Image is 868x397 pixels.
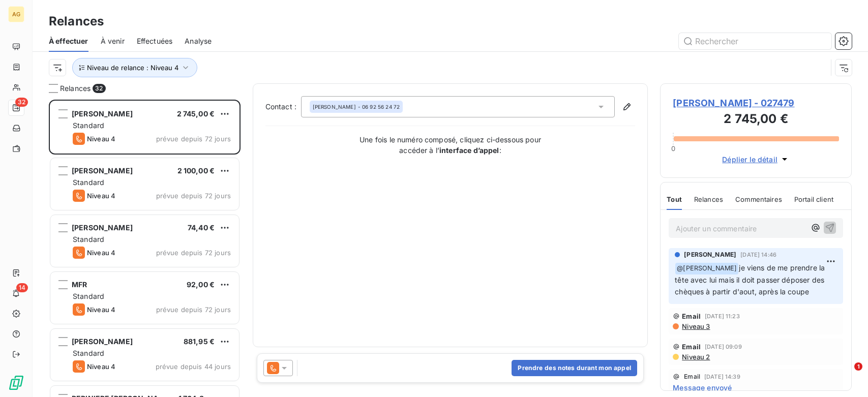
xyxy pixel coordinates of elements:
span: Niveau 3 [681,322,710,330]
h3: Relances [49,12,104,30]
span: prévue depuis 72 jours [156,306,231,314]
span: Niveau 4 [87,306,115,314]
span: Standard [73,178,104,187]
span: [DATE] 11:23 [705,313,740,319]
span: [DATE] 14:46 [740,252,776,258]
span: Message envoyé [673,382,732,393]
div: - 06 92 56 24 72 [313,103,400,110]
span: prévue depuis 72 jours [156,192,231,200]
span: je viens de me prendre la tête avec lui mais il doit passer déposer des chèques à partir d'aout, ... [675,263,827,296]
span: @ [PERSON_NAME] [675,263,738,274]
span: Email [682,312,701,320]
span: Email [684,374,700,380]
span: prévue depuis 44 jours [156,362,231,371]
span: Relances [60,83,91,94]
span: 881,95 € [184,337,215,346]
span: Tout [667,195,682,203]
span: [DATE] 09:09 [705,344,742,350]
span: Standard [73,349,104,357]
span: 14 [16,283,28,292]
span: Standard [73,292,104,300]
span: [DATE] 14:39 [704,374,740,380]
span: [PERSON_NAME] [72,109,133,118]
img: Logo LeanPay [8,375,24,391]
span: Analyse [185,36,212,46]
button: Niveau de relance : Niveau 4 [72,58,197,77]
span: Niveau 4 [87,362,115,371]
span: Niveau de relance : Niveau 4 [87,64,178,72]
span: Niveau 4 [87,135,115,143]
span: 2 100,00 € [177,166,215,175]
span: 2 745,00 € [177,109,215,118]
span: Standard [73,121,104,130]
span: [PERSON_NAME] [684,250,736,259]
p: Une fois le numéro composé, cliquez ci-dessous pour accéder à l’ : [349,134,552,156]
span: Email [682,343,701,351]
span: À venir [101,36,125,46]
span: 1 [854,362,862,371]
span: Déplier le détail [722,154,777,165]
span: 74,40 € [188,223,215,232]
label: Contact : [265,102,301,112]
span: Commentaires [735,195,782,203]
iframe: Intercom live chat [833,362,858,387]
span: [PERSON_NAME] [72,223,133,232]
span: 0 [671,144,675,152]
input: Rechercher [679,33,831,49]
span: prévue depuis 72 jours [156,249,231,257]
div: AG [8,6,24,22]
strong: interface d’appel [439,146,499,155]
button: Déplier le détail [719,154,793,165]
span: [PERSON_NAME] [72,166,133,175]
span: MFR [72,280,87,289]
span: Niveau 4 [87,192,115,200]
a: 32 [8,100,24,116]
span: [PERSON_NAME] [72,337,133,346]
span: Effectuées [137,36,173,46]
button: Prendre des notes durant mon appel [512,360,637,376]
span: 92,00 € [187,280,215,289]
span: Niveau 2 [681,353,710,361]
h3: 2 745,00 € [673,110,839,130]
span: 32 [93,84,105,93]
span: [PERSON_NAME] - 027479 [673,96,839,110]
span: Niveau 4 [87,249,115,257]
span: 32 [15,98,28,107]
span: Relances [694,195,723,203]
span: prévue depuis 72 jours [156,135,231,143]
span: Portail client [794,195,833,203]
span: [PERSON_NAME] [313,103,356,110]
span: À effectuer [49,36,88,46]
span: Standard [73,235,104,243]
div: grid [49,100,241,397]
